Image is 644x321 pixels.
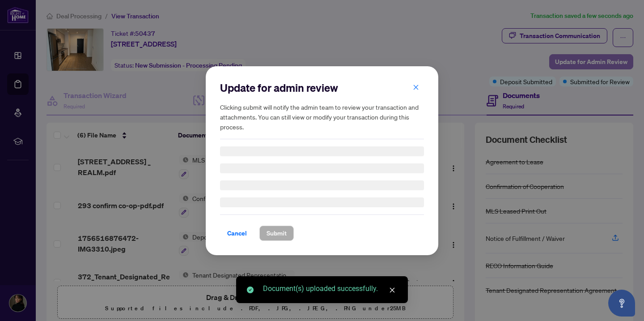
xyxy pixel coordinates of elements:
div: Document(s) uploaded successfully. [263,283,397,294]
a: Close [387,285,397,295]
h5: Clicking submit will notify the admin team to review your transaction and attachments. You can st... [220,102,424,132]
button: Submit [259,226,294,241]
h2: Update for admin review [220,81,424,95]
span: Cancel [227,226,247,240]
span: close [413,84,419,90]
button: Cancel [220,226,254,241]
span: check-circle [247,287,254,293]
span: close [389,287,395,293]
button: Open asap [608,290,635,317]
